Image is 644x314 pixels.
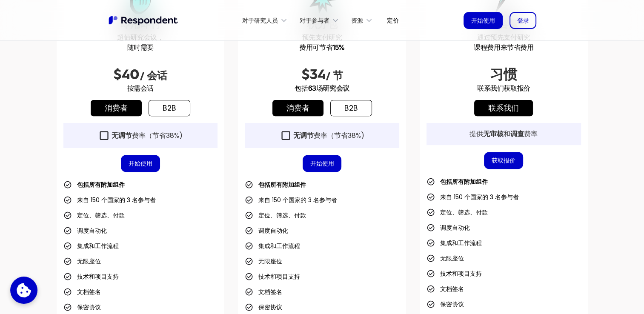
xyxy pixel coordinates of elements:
strong: 包括所有附加组件 [77,180,125,189]
li: 无限座位 [63,255,101,267]
span: 38% [348,131,361,140]
li: 集成和工作流程 [63,240,119,252]
span: 38% [166,131,179,140]
strong: 调查 [510,129,524,139]
li: 调度自动化 [426,222,470,234]
a: 家 [108,15,180,26]
li: 技术和项目支持 [63,271,119,283]
li: 调度自动化 [245,225,288,237]
a: 消费者 [91,100,142,116]
a: 登录 [509,12,537,29]
strong: 15% [332,43,345,51]
font: 包括 场 [295,84,349,92]
span: / 节 [326,70,343,82]
li: 集成和工作流程 [245,240,300,252]
li: 技术和项目支持 [426,268,482,280]
font: 费率（节省 [112,131,179,140]
strong: 包括所有附加组件 [258,180,306,189]
span: 研究会议 [323,84,349,92]
div: ) [112,131,183,140]
p: 超值研究会议， 随时需要 [63,32,218,52]
div: 资源 [351,16,363,25]
span: / 会话 [140,70,167,82]
li: 保密协议 [245,301,282,313]
li: 来自 150 个国家的 3 名参与者 [245,194,337,206]
div: ) [293,131,364,140]
div: 提供 和 费率 [469,130,538,138]
a: 联系我们 [474,100,533,116]
div: 资源 [346,10,380,30]
p: 预先支付研究 费用可节省 [245,32,399,52]
strong: 无审核 [483,129,504,139]
p: 通过预先支付研究 课程费用来节省费用 [426,32,581,52]
a: B2B [330,100,372,116]
li: 无限座位 [426,252,464,264]
span: 习惯 [490,67,517,82]
a: 获取报价 [484,152,523,169]
li: 文档签名 [63,286,101,298]
strong: 无调节 [112,131,132,140]
a: 消费者 [272,100,323,116]
a: 开始使用 [121,155,160,172]
li: 来自 150 个国家的 3 名参与者 [426,191,519,203]
span: $34 [301,67,326,82]
strong: 包括所有附加组件 [440,177,488,186]
li: 集成和工作流程 [426,237,482,249]
li: 文档签名 [426,283,464,295]
div: 对于参与者 [295,10,346,30]
font: 联系我们获取报价 [477,84,530,92]
div: 对于研究人员 [238,10,295,30]
a: 开始使用 [303,155,342,172]
img: 无标题的 UI 徽标文本 [108,15,180,26]
li: 技术和项目支持 [245,271,300,283]
li: 文档签名 [245,286,282,298]
div: 对于参与者 [300,16,329,25]
p: 按需会话 [63,83,218,93]
li: 保密协议 [426,298,464,310]
li: 定位、筛选、付款 [426,206,488,218]
font: 费率（节省 [293,131,361,140]
a: B2B [149,100,190,116]
a: 定价 [380,10,406,30]
li: 调度自动化 [63,225,107,237]
div: 对于研究人员 [242,16,278,25]
strong: 无调节 [293,131,314,140]
span: 63 [308,84,316,92]
span: $40 [113,67,140,82]
li: 定位、筛选、付款 [245,209,306,221]
li: 来自 150 个国家的 3 名参与者 [63,194,156,206]
li: 定位、筛选、付款 [63,209,125,221]
li: 保密协议 [63,301,101,313]
a: 开始使用 [464,12,503,29]
li: 无限座位 [245,255,282,267]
